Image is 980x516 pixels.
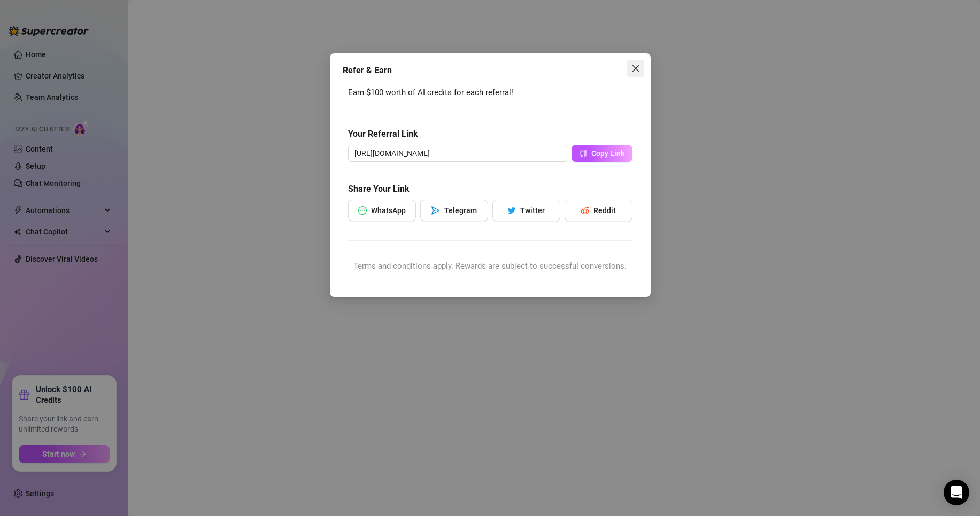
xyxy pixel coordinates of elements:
[348,183,632,196] h5: Share Your Link
[431,206,440,215] span: send
[591,149,624,158] span: Copy Link
[627,60,644,77] button: Close
[371,206,406,215] span: WhatsApp
[444,206,477,215] span: Telegram
[627,64,644,73] span: Close
[420,200,488,221] button: sendTelegram
[572,145,632,162] button: Copy Link
[358,206,367,215] span: message
[348,200,416,221] button: messageWhatsApp
[348,128,632,140] h5: Your Referral Link
[944,480,969,505] div: Open Intercom Messenger
[348,260,632,273] div: Terms and conditions apply. Rewards are subject to successful conversions.
[520,206,545,215] span: Twitter
[343,64,638,77] div: Refer & Earn
[593,206,616,215] span: Reddit
[492,200,560,221] button: twitterTwitter
[631,64,640,73] span: close
[348,87,632,99] div: Earn $100 worth of AI credits for each referral!
[581,206,589,215] span: reddit
[507,206,516,215] span: twitter
[580,150,587,157] span: copy
[565,200,632,221] button: redditReddit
